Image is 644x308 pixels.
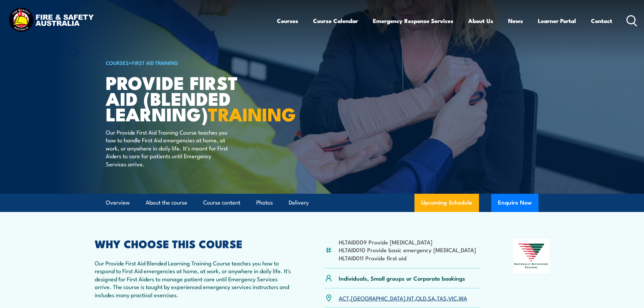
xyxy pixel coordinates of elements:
[289,194,309,212] a: Delivery
[339,238,476,246] li: HLTAID009 Provide [MEDICAL_DATA]
[448,294,457,302] a: VIC
[313,12,358,30] a: Course Calendar
[339,274,465,282] p: Individuals, Small groups or Corporate bookings
[339,294,467,302] p: , , , , , , ,
[203,194,240,212] a: Course content
[95,259,292,299] p: Our Provide First Aid Blended Learning Training Course teaches you how to respond to First Aid em...
[491,194,539,212] button: Enquire Now
[132,59,178,66] a: First Aid Training
[339,294,349,302] a: ACT
[256,194,273,212] a: Photos
[106,74,273,122] h1: Provide First Aid (Blended Learning)
[95,239,292,248] h2: WHY CHOOSE THIS COURSE
[591,12,612,30] a: Contact
[277,12,298,30] a: Courses
[339,246,476,254] li: HLTAID010 Provide basic emergency [MEDICAL_DATA]
[513,239,550,273] img: Nationally Recognised Training logo.
[508,12,523,30] a: News
[459,294,467,302] a: WA
[437,294,447,302] a: TAS
[407,294,414,302] a: NT
[373,12,453,30] a: Emergency Response Services
[416,294,426,302] a: QLD
[339,254,476,262] li: HLTAID011 Provide first aid
[351,294,405,302] a: [GEOGRAPHIC_DATA]
[106,128,229,168] p: Our Provide First Aid Training Course teaches you how to handle First Aid emergencies at home, at...
[146,194,187,212] a: About the course
[106,59,129,66] a: COURSES
[414,194,479,212] a: Upcoming Schedule
[106,58,273,67] h6: >
[106,194,130,212] a: Overview
[538,12,576,30] a: Learner Portal
[468,12,493,30] a: About Us
[208,99,296,127] strong: TRAINING
[428,294,435,302] a: SA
